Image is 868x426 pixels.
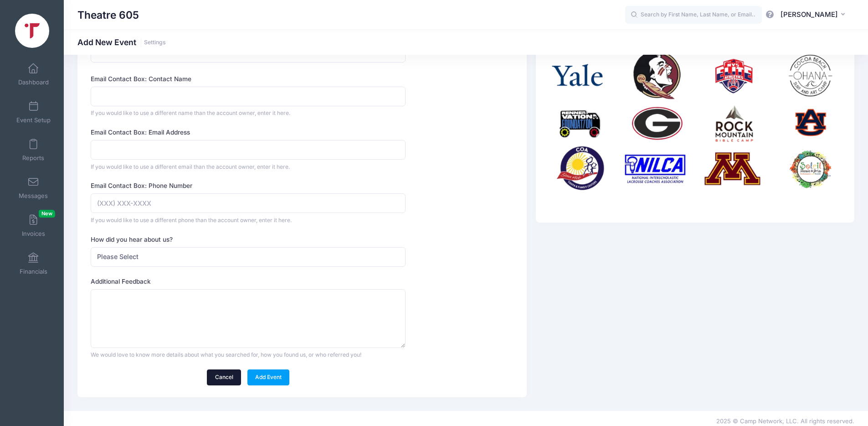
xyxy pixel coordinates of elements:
[16,116,51,124] span: Event Setup
[12,210,55,242] a: InvoicesNew
[91,235,173,244] label: How did you hear about us?
[91,128,190,137] label: Email Contact Box: Email Address
[775,5,854,26] button: [PERSON_NAME]
[18,78,49,86] span: Dashboard
[91,277,151,286] label: Additional Feedback
[15,14,49,48] img: Theatre 605
[12,134,55,166] a: Reports
[91,74,191,83] label: Email Contact Box: Contact Name
[247,369,290,385] a: Add Event
[716,417,854,425] span: 2025 © Camp Network, LLC. All rights reserved.
[77,37,166,47] h1: Add New Event
[625,6,762,24] input: Search by First Name, Last Name, or Email...
[12,58,55,90] a: Dashboard
[91,351,406,359] div: We would love to know more details about what you searched for, how you found us, or who referred...
[20,268,47,275] span: Financials
[77,5,139,26] h1: Theatre 605
[12,96,55,128] a: Event Setup
[12,172,55,204] a: Messages
[91,109,406,117] div: If you would like to use a different name than the account owner, enter it here.
[12,248,55,280] a: Financials
[91,216,406,224] div: If you would like to use a different phone than the account owner, enter it here.
[91,181,192,190] label: Email Contact Box: Phone Number
[19,192,48,200] span: Messages
[91,193,406,213] input: (XXX) XXX-XXXX
[39,210,55,218] span: New
[144,39,166,46] a: Settings
[22,230,45,238] span: Invoices
[22,154,44,162] span: Reports
[781,10,838,20] span: [PERSON_NAME]
[91,163,406,171] div: If you would like to use a different email than the account owner, enter it here.
[207,369,241,385] a: Cancel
